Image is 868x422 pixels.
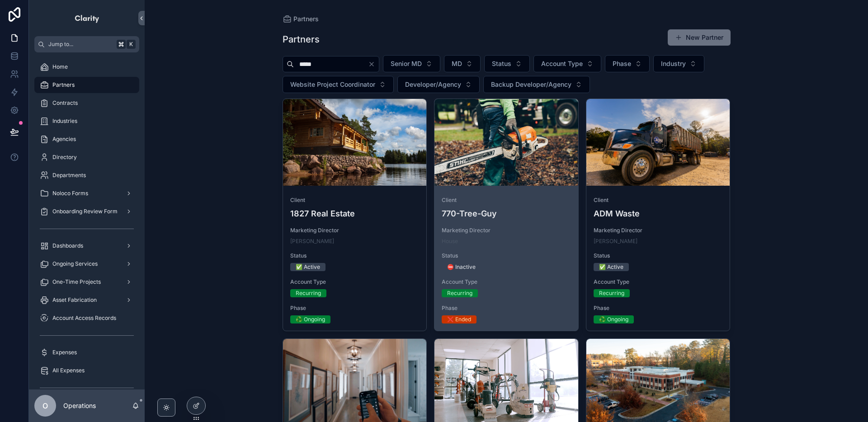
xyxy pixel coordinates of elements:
[296,263,320,271] div: ✅ Active
[599,289,624,297] div: Recurring
[127,41,135,48] span: K
[613,59,631,68] span: Phase
[52,367,85,374] span: All Expenses
[34,59,139,75] a: Home
[594,305,723,312] span: Phase
[491,80,571,89] span: Backup Developer/Agency
[368,61,379,68] button: Clear
[29,52,145,389] div: scrollable content
[74,11,100,25] img: App logo
[444,55,481,72] button: Select Button
[34,344,139,361] a: Expenses
[34,292,139,308] a: Asset Fabrication
[34,185,139,202] a: Noloco Forms
[34,274,139,290] a: One-Time Projects
[52,81,75,89] span: Partners
[34,77,139,93] a: Partners
[452,59,462,68] span: MD
[434,99,578,186] div: 770-Cropped.webp
[52,278,101,286] span: One-Time Projects
[442,227,571,234] span: Marketing Director
[290,227,420,234] span: Marketing Director
[605,55,650,72] button: Select Button
[290,207,420,220] h4: 1827 Real Estate
[283,99,427,186] div: 1827.webp
[34,310,139,326] a: Account Access Records
[52,260,98,267] span: Ongoing Services
[52,136,76,143] span: Agencies
[442,305,571,312] span: Phase
[34,167,139,183] a: Departments
[442,252,571,259] span: Status
[290,197,420,204] span: Client
[52,63,68,70] span: Home
[34,36,139,52] button: Jump to...K
[34,149,139,165] a: Directory
[397,76,480,93] button: Select Button
[434,98,579,331] a: Client770-Tree-GuyMarketing DirectorHouseStatus⛔ InactiveAccount TypeRecurringPhase❌ Ended
[34,256,139,272] a: Ongoing Services
[594,227,723,234] span: Marketing Director
[52,99,78,107] span: Contracts
[290,80,375,89] span: Website Project Coordinator
[599,263,623,271] div: ✅ Active
[52,314,116,322] span: Account Access Records
[293,14,319,23] span: Partners
[52,154,77,161] span: Directory
[52,208,118,215] span: Onboarding Review Form
[42,400,48,411] span: O
[383,55,440,72] button: Select Button
[586,99,730,186] div: adm-Cropped.webp
[599,315,628,324] div: ♻️ Ongoing
[668,29,731,46] button: New Partner
[34,95,139,111] a: Contracts
[391,59,422,68] span: Senior MD
[447,263,476,271] div: ⛔ Inactive
[447,315,471,324] div: ❌ Ended
[484,55,530,72] button: Select Button
[442,207,571,220] h4: 770-Tree-Guy
[52,242,83,249] span: Dashboards
[296,315,325,324] div: ♻️ Ongoing
[52,190,88,197] span: Noloco Forms
[594,207,723,220] h4: ADM Waste
[442,197,571,204] span: Client
[447,289,472,297] div: Recurring
[34,113,139,129] a: Industries
[483,76,590,93] button: Select Button
[586,98,731,331] a: ClientADM WasteMarketing Director[PERSON_NAME]Status✅ ActiveAccount TypeRecurringPhase♻️ Ongoing
[492,59,511,68] span: Status
[290,305,420,312] span: Phase
[52,172,86,179] span: Departments
[296,289,321,297] div: Recurring
[533,55,601,72] button: Select Button
[283,98,427,331] a: Client1827 Real EstateMarketing Director[PERSON_NAME]Status✅ ActiveAccount TypeRecurringPhase♻️ O...
[34,362,139,379] a: All Expenses
[594,252,723,259] span: Status
[405,80,461,89] span: Developer/Agency
[283,14,319,23] a: Partners
[63,401,96,410] p: Operations
[52,117,77,125] span: Industries
[442,278,571,286] span: Account Type
[661,59,686,68] span: Industry
[34,131,139,147] a: Agencies
[52,296,97,304] span: Asset Fabrication
[34,203,139,220] a: Onboarding Review Form
[283,33,320,46] h1: Partners
[52,349,77,356] span: Expenses
[290,252,420,259] span: Status
[290,278,420,286] span: Account Type
[290,238,334,245] a: [PERSON_NAME]
[653,55,704,72] button: Select Button
[541,59,583,68] span: Account Type
[442,238,458,245] a: House
[283,76,394,93] button: Select Button
[594,238,637,245] a: [PERSON_NAME]
[48,41,113,48] span: Jump to...
[34,238,139,254] a: Dashboards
